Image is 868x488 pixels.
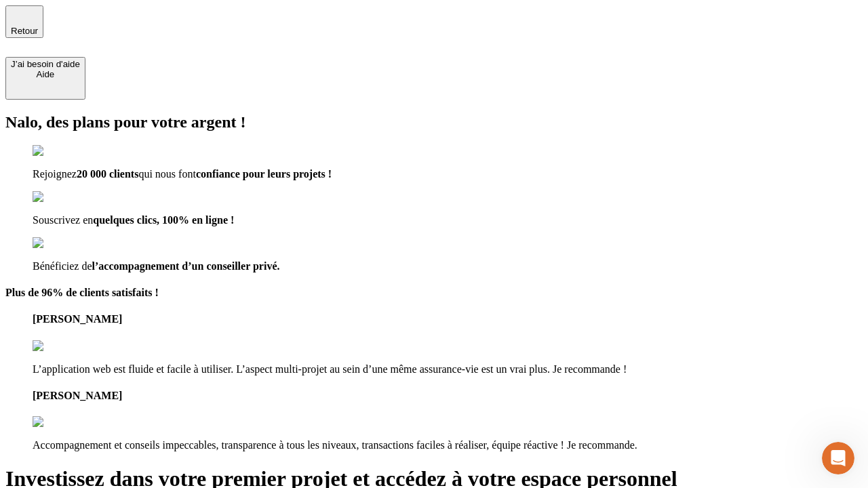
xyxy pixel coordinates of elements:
button: J’ai besoin d'aideAide [5,57,85,100]
h4: Plus de 96% de clients satisfaits ! [5,287,863,299]
div: J’ai besoin d'aide [11,59,80,69]
img: checkmark [33,145,91,157]
span: Retour [11,26,38,36]
h2: Nalo, des plans pour votre argent ! [5,113,863,131]
img: reviews stars [33,416,100,428]
div: Aide [11,69,80,79]
img: checkmark [33,237,91,249]
span: 20 000 clients [77,168,139,180]
h4: [PERSON_NAME] [33,313,863,325]
p: L’application web est fluide et facile à utiliser. L’aspect multi-projet au sein d’une même assur... [33,363,863,375]
img: reviews stars [33,340,100,352]
span: Bénéficiez de [33,260,92,272]
span: quelques clics, 100% en ligne ! [93,214,234,226]
h4: [PERSON_NAME] [33,390,863,402]
iframe: Intercom live chat [822,442,854,474]
span: qui nous font [138,168,195,180]
span: Rejoignez [33,168,77,180]
button: Retour [5,5,43,38]
span: confiance pour leurs projets ! [196,168,332,180]
span: Souscrivez en [33,214,93,226]
span: l’accompagnement d’un conseiller privé. [92,260,280,272]
img: checkmark [33,191,91,203]
p: Accompagnement et conseils impeccables, transparence à tous les niveaux, transactions faciles à r... [33,439,863,451]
